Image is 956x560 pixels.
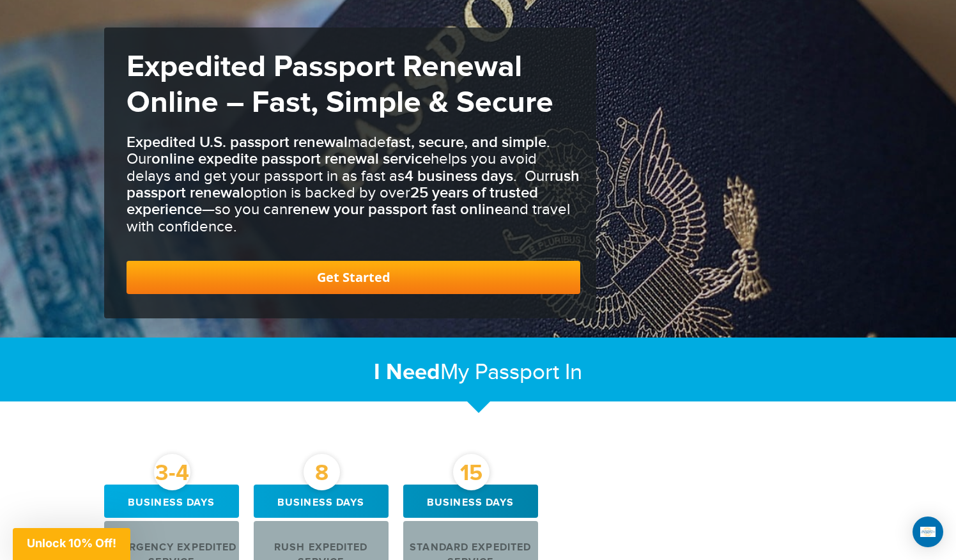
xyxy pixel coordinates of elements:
[127,167,580,202] b: rush passport renewal
[288,200,503,219] b: renew your passport fast online
[254,485,389,518] div: Business days
[151,150,431,168] b: online expedite passport renewal service
[405,167,513,185] b: 4 business days
[475,359,582,385] span: Passport In
[104,485,239,518] div: Business days
[453,454,490,490] div: 15
[127,183,538,219] b: 25 years of trusted experience
[374,359,440,386] strong: I Need
[127,261,580,294] a: Get Started
[386,133,546,152] b: fast, secure, and simple
[127,133,348,152] b: Expedited U.S. passport renewal
[13,528,130,560] div: Unlock 10% Off!
[27,536,116,550] span: Unlock 10% Off!
[127,134,580,235] h3: made . Our helps you avoid delays and get your passport in as fast as . Our option is backed by o...
[403,485,538,518] div: Business days
[304,454,340,490] div: 8
[154,454,190,490] div: 3-4
[913,517,943,547] div: Open Intercom Messenger
[127,49,553,121] strong: Expedited Passport Renewal Online – Fast, Simple & Secure
[104,359,852,386] h2: My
